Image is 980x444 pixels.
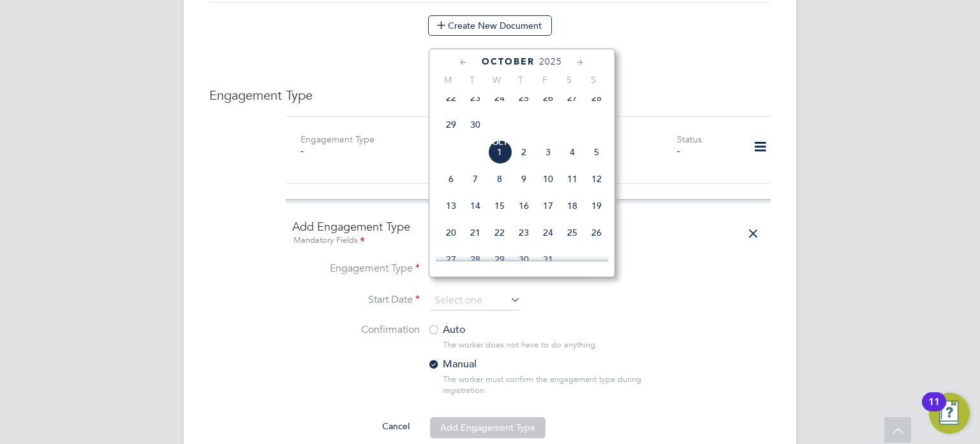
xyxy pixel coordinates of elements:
[929,393,970,434] button: Open Resource Center, 11 new notifications
[581,74,605,86] span: S
[439,194,463,218] span: 13
[439,86,463,110] span: 22
[439,247,463,272] span: 27
[560,86,584,110] span: 27
[487,86,512,110] span: 24
[536,86,560,110] span: 26
[463,86,487,110] span: 23
[427,358,657,371] label: Manual
[536,220,560,245] span: 24
[439,112,463,137] span: 29
[460,74,484,86] span: T
[533,74,557,86] span: F
[484,74,509,86] span: W
[512,167,536,191] span: 9
[536,140,560,164] span: 3
[584,194,609,218] span: 19
[430,291,521,310] input: Select one
[443,374,667,396] div: The worker must confirm the engagement type during registration.
[512,140,536,164] span: 2
[292,234,764,248] div: Mandatory Fields
[512,194,536,218] span: 16
[301,145,419,157] div: -
[487,220,512,245] span: 22
[509,74,533,86] span: T
[512,86,536,110] span: 25
[560,220,584,245] span: 25
[584,140,609,164] span: 5
[487,140,512,146] span: Oct
[463,194,487,218] span: 14
[439,167,463,191] span: 6
[558,145,677,157] div: -
[487,194,512,218] span: 15
[584,86,609,110] span: 28
[560,140,584,164] span: 4
[539,56,562,67] span: 2025
[677,145,736,157] div: -
[439,220,463,245] span: 20
[584,167,609,191] span: 12
[292,323,420,337] label: Confirmation
[463,112,487,137] span: 30
[487,167,512,191] span: 8
[928,402,940,418] div: 11
[463,220,487,245] span: 21
[430,417,546,438] button: Add Engagement Type
[482,56,535,67] span: October
[292,219,764,248] h4: Add Engagement Type
[560,194,584,218] span: 18
[443,340,667,351] div: The worker does not have to do anything.
[428,15,552,36] button: Create New Document
[292,262,420,275] label: Engagement Type
[560,167,584,191] span: 11
[372,416,420,436] button: Cancel
[427,323,657,337] label: Auto
[512,247,536,272] span: 30
[557,74,581,86] span: S
[584,220,609,245] span: 26
[536,247,560,272] span: 31
[463,247,487,272] span: 28
[463,167,487,191] span: 7
[292,293,420,307] label: Start Date
[487,247,512,272] span: 29
[536,167,560,191] span: 10
[487,140,512,164] span: 1
[677,134,702,145] label: Status
[536,194,560,218] span: 17
[301,134,375,145] label: Engagement Type
[209,87,771,103] h3: Engagement Type
[512,220,536,245] span: 23
[436,74,460,86] span: M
